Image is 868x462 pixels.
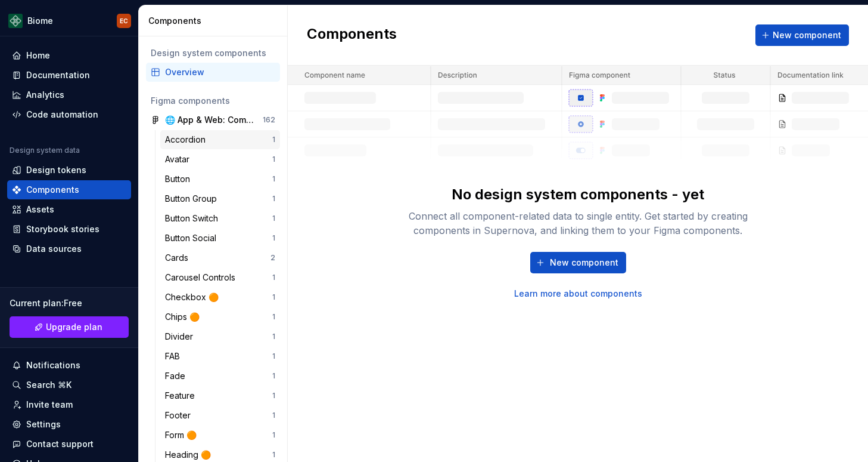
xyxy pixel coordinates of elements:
div: Button Switch [165,212,223,224]
div: 1 [272,371,275,381]
a: Button Switch1 [160,209,280,228]
div: Biome [27,15,53,27]
div: Design tokens [26,164,86,176]
a: Fade1 [160,366,280,386]
button: New component [755,24,849,46]
a: Assets [7,200,131,219]
div: Chips 🟠 [165,311,204,323]
div: Design system data [10,146,80,155]
a: Button Group1 [160,189,280,208]
div: Assets [26,204,54,215]
div: 1 [272,430,275,440]
a: Home [7,46,131,65]
div: Heading 🟠 [165,449,216,461]
div: 🌐 App & Web: Component Library [v1.1] [165,114,254,126]
div: 1 [272,411,275,420]
a: Chips 🟠1 [160,307,280,327]
button: BiomeEC [2,8,136,33]
div: Components [26,184,79,196]
div: Form 🟠 [165,429,201,441]
div: Fade [165,370,190,382]
a: 🌐 App & Web: Component Library [v1.1]162 [146,110,280,130]
div: 1 [272,174,275,184]
div: 1 [272,214,275,223]
div: Feature [165,390,200,402]
h2: Components [307,24,397,46]
button: New component [530,252,626,273]
div: Divider [165,331,198,343]
a: Code automation [7,105,131,124]
div: Storybook stories [26,223,99,235]
img: f11814da-4d5c-4df5-830a-21d18e3a0d47.png [8,14,23,28]
a: Divider1 [160,327,280,346]
a: Design tokens [7,161,131,180]
button: Contact support [7,435,131,454]
a: Accordion1 [160,130,280,149]
span: New component [550,257,618,269]
a: Learn more about components [514,288,642,300]
div: Avatar [165,153,194,165]
span: Upgrade plan [46,321,102,333]
button: Search ⌘K [7,375,131,395]
a: Analytics [7,85,131,104]
a: Button1 [160,170,280,189]
a: Components [7,180,131,199]
div: Analytics [26,89,64,101]
div: 162 [263,115,275,125]
a: Button Social1 [160,229,280,248]
a: Cards2 [160,248,280,267]
div: Contact support [26,438,94,450]
div: 1 [272,391,275,401]
a: Settings [7,415,131,434]
a: Upgrade plan [10,316,129,338]
div: Footer [165,409,195,421]
div: 1 [272,352,275,361]
div: Design system components [151,47,275,59]
div: 1 [272,450,275,460]
span: New component [773,29,841,41]
div: Accordion [165,134,210,146]
div: Figma components [151,95,275,107]
div: 1 [272,292,275,302]
div: Components [148,15,282,27]
a: Form 🟠1 [160,426,280,445]
a: Overview [146,63,280,82]
a: Documentation [7,66,131,85]
a: Feature1 [160,386,280,405]
a: Carousel Controls1 [160,268,280,287]
div: EC [120,16,128,26]
div: Carousel Controls [165,272,240,284]
div: 1 [272,273,275,282]
a: Data sources [7,239,131,258]
div: 2 [270,253,275,263]
div: No design system components - yet [452,185,704,204]
a: Checkbox 🟠1 [160,288,280,307]
a: Avatar1 [160,150,280,169]
div: Current plan : Free [10,297,129,309]
div: 1 [272,155,275,164]
a: Storybook stories [7,220,131,239]
div: 1 [272,312,275,322]
div: Code automation [26,109,98,121]
a: Footer1 [160,406,280,425]
div: Data sources [26,243,82,255]
div: Notifications [26,359,80,371]
div: Button [165,173,195,185]
div: Connect all component-related data to single entity. Get started by creating components in Supern... [387,209,769,238]
div: Search ⌘K [26,379,71,391]
div: Overview [165,66,275,78]
button: Notifications [7,356,131,375]
div: 1 [272,233,275,243]
a: Invite team [7,395,131,414]
div: 1 [272,135,275,144]
div: Checkbox 🟠 [165,291,223,303]
div: Button Group [165,193,222,205]
a: FAB1 [160,347,280,366]
div: FAB [165,350,185,362]
div: Settings [26,418,61,430]
div: Invite team [26,399,73,411]
div: 1 [272,194,275,204]
div: Home [26,50,50,61]
div: 1 [272,332,275,341]
div: Documentation [26,69,90,81]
